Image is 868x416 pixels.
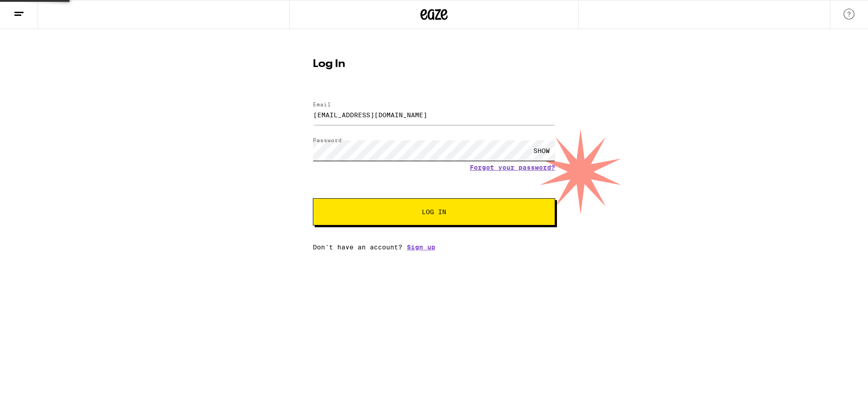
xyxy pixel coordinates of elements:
span: Hi. Need any help? [5,6,65,14]
a: Forgot your password? [470,164,555,171]
label: Email [313,101,331,107]
span: Log In [422,209,446,215]
div: SHOW [528,140,555,161]
label: Password [313,137,342,143]
div: Don't have an account? [313,244,555,251]
h1: Log In [313,59,555,70]
a: Sign up [407,244,435,251]
button: Log In [313,198,555,225]
input: Email [313,105,555,125]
